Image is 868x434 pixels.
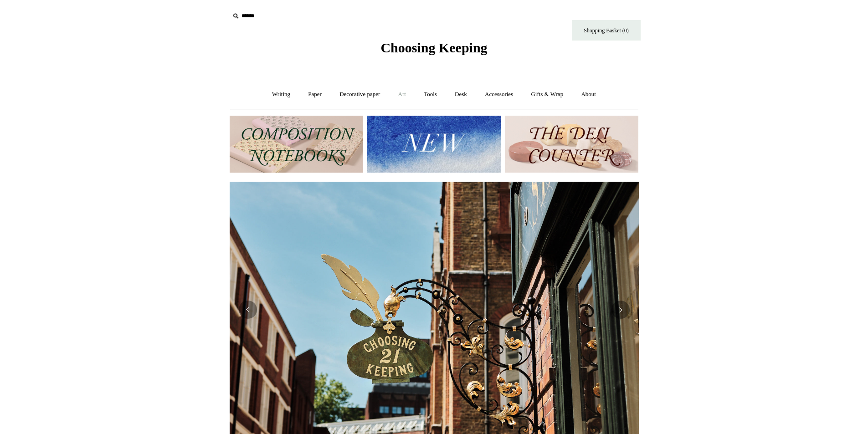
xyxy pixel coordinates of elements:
[447,82,475,107] a: Desk
[477,82,521,107] a: Accessories
[239,301,257,319] button: Previous
[390,82,414,107] a: Art
[230,116,363,173] img: 202302 Composition ledgers.jpg__PID:69722ee6-fa44-49dd-a067-31375e5d54ec
[572,20,641,41] a: Shopping Basket (0)
[264,82,298,107] a: Writing
[573,82,604,107] a: About
[331,82,388,107] a: Decorative paper
[505,116,638,173] img: The Deli Counter
[300,82,330,107] a: Paper
[380,47,487,54] a: Choosing Keeping
[380,40,487,55] span: Choosing Keeping
[611,301,630,319] button: Next
[367,116,501,173] img: New.jpg__PID:f73bdf93-380a-4a35-bcfe-7823039498e1
[523,82,571,107] a: Gifts & Wrap
[416,82,445,107] a: Tools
